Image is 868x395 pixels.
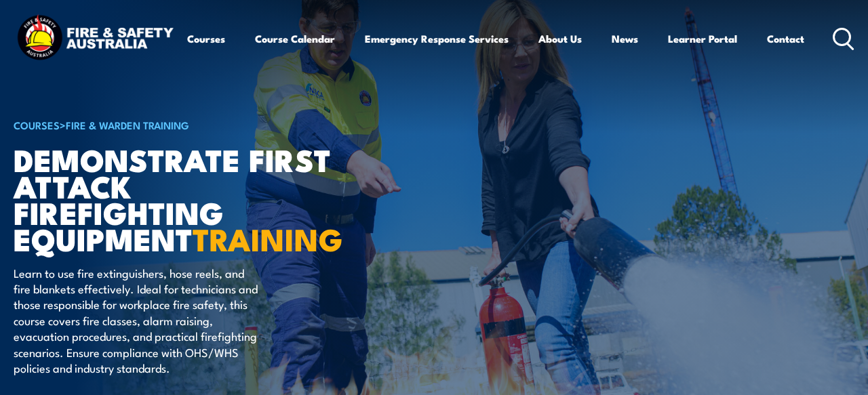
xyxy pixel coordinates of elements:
a: Fire & Warden Training [66,117,189,132]
a: News [612,22,638,55]
a: Emergency Response Services [365,22,509,55]
a: Learner Portal [668,22,737,55]
strong: TRAINING [193,215,343,262]
a: Contact [767,22,804,55]
a: About Us [538,22,582,55]
h6: > [14,117,349,133]
p: Learn to use fire extinguishers, hose reels, and fire blankets effectively. Ideal for technicians... [14,265,261,376]
a: COURSES [14,117,60,132]
a: Courses [187,22,225,55]
h1: Demonstrate First Attack Firefighting Equipment [14,146,349,252]
a: Course Calendar [255,22,335,55]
